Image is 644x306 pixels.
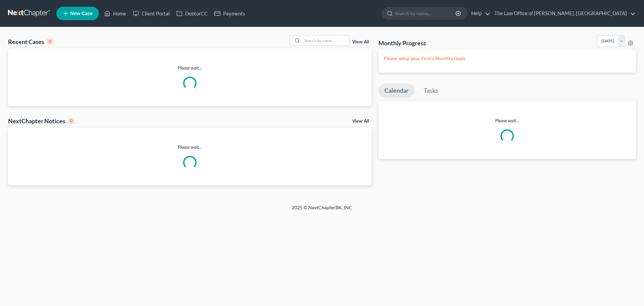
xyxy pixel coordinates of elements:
[468,7,490,19] a: Help
[418,83,444,98] a: Tasks
[173,7,211,19] a: DebtorCC
[101,7,129,19] a: Home
[378,83,415,98] a: Calendar
[68,118,74,124] div: 0
[491,7,636,19] a: The Law Office of [PERSON_NAME], [GEOGRAPHIC_DATA]
[211,7,249,19] a: Payments
[378,117,636,124] p: Please wait...
[352,40,369,44] a: View All
[8,117,74,125] div: NextChapter Notices
[395,7,457,19] input: Search by name...
[8,38,53,46] div: Recent Cases
[8,144,372,150] p: Please wait...
[352,119,369,124] a: View All
[131,204,513,216] div: 2025 © NextChapterBK, INC
[129,7,173,19] a: Client Portal
[302,36,349,45] input: Search by name...
[47,39,53,45] div: 0
[8,64,372,71] p: Please wait...
[70,11,93,16] span: New Case
[384,55,631,62] p: Please setup your Firm's Monthly Goals
[378,39,426,47] h3: Monthly Progress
